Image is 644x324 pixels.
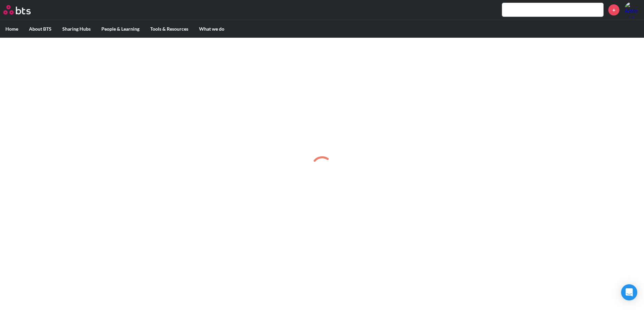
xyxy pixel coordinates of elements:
label: Tools & Resources [145,20,194,38]
a: + [608,4,619,15]
a: Go home [3,5,43,14]
label: Sharing Hubs [57,20,96,38]
img: Adele Middel [624,2,641,18]
a: Profile [624,2,641,18]
label: What we do [194,20,230,38]
label: About BTS [24,20,57,38]
label: People & Learning [96,20,145,38]
div: Open Intercom Messenger [621,284,637,300]
img: BTS Logo [3,5,31,14]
